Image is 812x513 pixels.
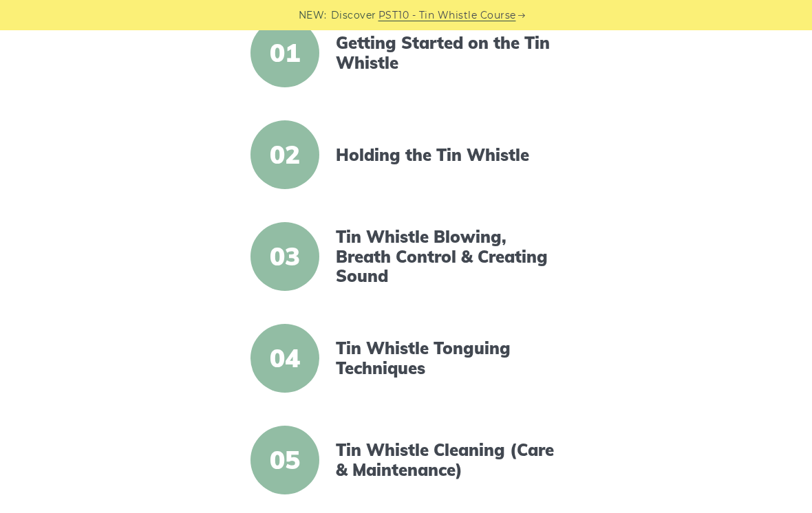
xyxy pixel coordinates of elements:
span: 02 [250,120,319,189]
span: 04 [250,324,319,393]
a: Tin Whistle Cleaning (Care & Maintenance) [336,440,562,480]
a: Tin Whistle Tonguing Techniques [336,338,562,378]
a: Holding the Tin Whistle [336,145,562,165]
a: Getting Started on the Tin Whistle [336,33,562,73]
a: Tin Whistle Blowing, Breath Control & Creating Sound [336,227,562,286]
span: 01 [250,19,319,87]
span: NEW: [299,8,327,23]
span: Discover [331,8,376,23]
span: 05 [250,426,319,494]
a: PST10 - Tin Whistle Course [378,8,516,23]
span: 03 [250,222,319,291]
